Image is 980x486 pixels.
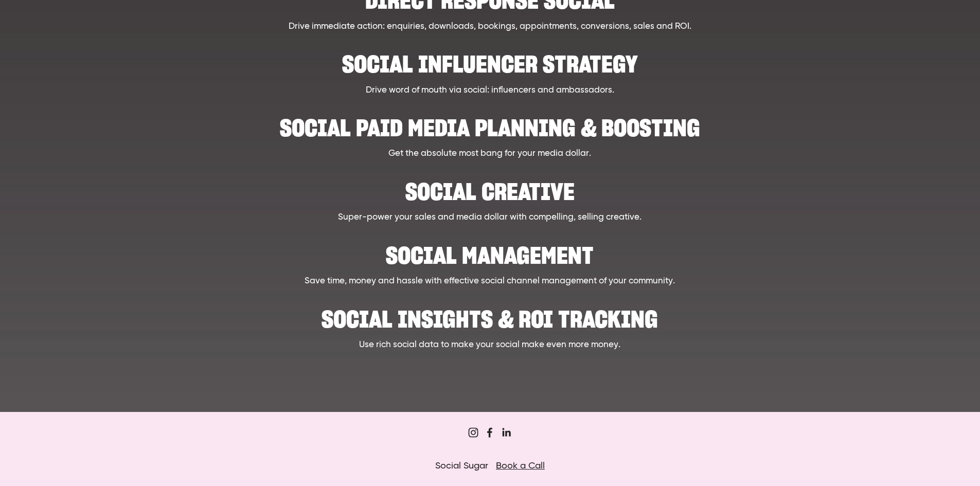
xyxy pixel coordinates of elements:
[111,84,869,97] p: Drive word of mouth via social: influencers and ambassadors.
[111,43,869,75] h2: Social influencer strategy
[111,171,869,224] a: Social creative Super-power your sales and media dollar with compelling, selling creative.
[485,427,495,438] a: Sugar Digi
[111,235,869,266] h2: Social Management
[111,107,869,138] h2: Social paid media planning & boosting
[496,461,545,471] a: Book a Call
[111,20,869,33] p: Drive immediate action: enquiries, downloads, bookings, appointments, conversions, sales and ROI.
[501,427,511,438] a: Jordan Eley
[111,275,869,288] p: Save time, money and hassle with effective social channel management of your community.
[435,461,488,471] span: Social Sugar
[111,298,869,352] a: Social Insights & ROI Tracking Use rich social data to make your social make even more money.
[111,211,869,224] p: Super-power your sales and media dollar with compelling, selling creative.
[111,298,869,330] h2: Social Insights & ROI Tracking
[111,338,869,352] p: Use rich social data to make your social make even more money.
[111,107,869,160] a: Social paid media planning & boosting Get the absolute most bang for your media dollar.
[111,147,869,160] p: Get the absolute most bang for your media dollar.
[111,43,869,97] a: Social influencer strategy Drive word of mouth via social: influencers and ambassadors.
[111,171,869,202] h2: Social creative
[468,427,478,438] a: Sugar&Partners
[111,235,869,288] a: Social Management Save time, money and hassle with effective social channel management of your co...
